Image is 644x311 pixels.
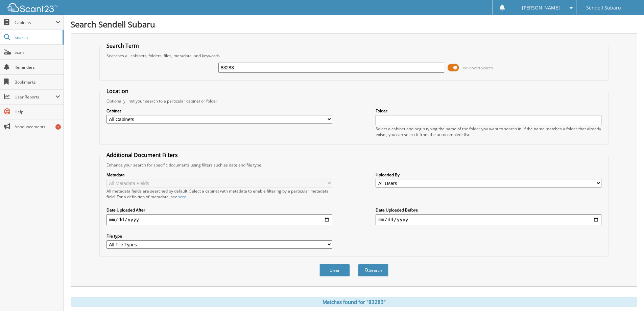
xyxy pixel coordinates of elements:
[15,109,60,115] span: Help
[103,151,181,159] legend: Additional Document Filters
[376,108,601,114] label: Folder
[55,124,61,130] div: 1
[522,6,560,10] span: [PERSON_NAME]
[376,207,601,213] label: Date Uploaded Before
[106,207,332,213] label: Date Uploaded After
[15,124,60,130] span: Announcements
[15,49,60,55] span: Scan
[376,214,601,225] input: end
[358,264,388,276] button: Search
[15,94,55,100] span: User Reports
[71,297,637,307] div: Matches found for "83283"
[71,19,637,30] h1: Search Sendell Subaru
[7,3,57,12] img: scan123-logo-white.svg
[15,35,59,40] span: Search
[463,65,493,70] span: Advanced Search
[103,162,605,168] div: Enhance your search for specific documents using filters such as date and file type.
[106,214,332,225] input: start
[15,64,60,70] span: Reminders
[103,42,142,49] legend: Search Term
[106,172,332,178] label: Metadata
[103,53,605,59] div: Searches all cabinets, folders, files, metadata, and keywords
[15,20,55,25] span: Cabinets
[376,126,601,137] div: Select a cabinet and begin typing the name of the folder you want to search in. If the name match...
[103,98,605,104] div: Optionally limit your search to a particular cabinet or folder
[106,188,332,200] div: All metadata fields are searched by default. Select a cabinet with metadata to enable filtering b...
[15,79,60,85] span: Bookmarks
[319,264,350,276] button: Clear
[177,194,186,200] a: here
[103,87,132,95] legend: Location
[106,233,332,239] label: File type
[106,108,332,114] label: Cabinet
[376,172,601,178] label: Uploaded By
[586,6,621,10] span: Sendell Subaru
